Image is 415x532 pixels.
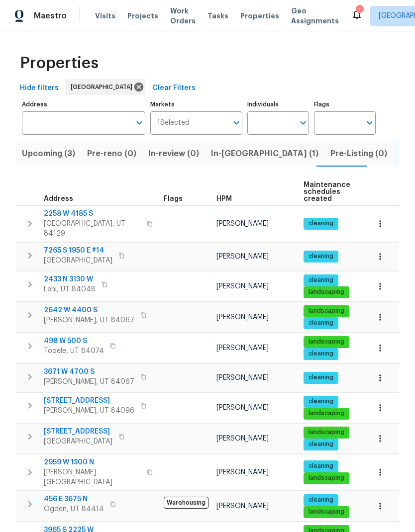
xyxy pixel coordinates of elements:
span: 2433 N 3130 W [44,274,96,284]
span: Geo Assignments [291,6,339,26]
button: Open [296,116,310,130]
button: Open [229,116,243,130]
span: [PERSON_NAME] [216,345,269,352]
span: landscaping [305,288,348,296]
span: Pre-reno (0) [87,147,136,161]
span: [STREET_ADDRESS] [44,427,112,437]
span: Address [44,195,73,202]
span: [STREET_ADDRESS] [44,396,134,406]
span: Properties [20,58,99,68]
span: Warehousing [164,497,208,509]
span: cleaning [305,350,337,358]
span: landscaping [305,508,348,516]
span: Pre-Listing (0) [330,147,387,161]
span: 498 W 500 S [44,336,104,346]
span: Lehi, UT 84048 [44,284,96,294]
span: In-[GEOGRAPHIC_DATA] (1) [211,147,318,161]
span: landscaping [305,428,348,437]
span: cleaning [305,462,337,470]
span: [GEOGRAPHIC_DATA], UT 84129 [44,219,141,239]
span: Work Orders [170,6,196,26]
span: 2959 W 1300 N [44,457,141,467]
span: cleaning [305,276,337,284]
span: [PERSON_NAME] [216,435,269,442]
span: [PERSON_NAME], UT 84067 [44,377,134,387]
label: Individuals [247,101,309,107]
span: [GEOGRAPHIC_DATA] [71,82,136,92]
span: landscaping [305,474,348,482]
span: [GEOGRAPHIC_DATA] [44,256,112,266]
span: [PERSON_NAME] [216,283,269,290]
span: 456 E 3675 N [44,494,104,504]
label: Markets [150,101,243,107]
div: 1 [356,6,363,16]
span: Maintenance schedules created [304,181,350,202]
div: [GEOGRAPHIC_DATA] [66,79,145,95]
span: [PERSON_NAME] [216,220,269,227]
span: 3671 W 4700 S [44,367,134,377]
span: [PERSON_NAME] [216,374,269,381]
span: [PERSON_NAME] [216,404,269,411]
span: cleaning [305,252,337,261]
button: Open [132,116,146,130]
span: HPM [216,195,232,202]
button: Hide filters [16,79,63,97]
span: Ogden, UT 84414 [44,504,104,514]
button: Clear Filters [148,79,200,97]
span: In-review (0) [148,147,199,161]
span: 2258 W 4185 S [44,209,141,219]
span: cleaning [305,397,337,406]
span: [PERSON_NAME] [216,253,269,260]
span: 7265 S 1950 E #14 [44,246,112,256]
span: Tasks [207,12,228,19]
span: Properties [240,11,279,21]
span: landscaping [305,307,348,315]
label: Address [22,101,145,107]
span: [GEOGRAPHIC_DATA] [44,437,112,446]
span: Tooele, UT 84074 [44,346,104,356]
span: Upcoming (3) [22,147,75,161]
button: Open [363,116,377,130]
span: 1 Selected [157,119,190,127]
span: landscaping [305,409,348,418]
span: cleaning [305,219,337,228]
span: cleaning [305,440,337,448]
span: cleaning [305,319,337,327]
label: Flags [314,101,376,107]
span: landscaping [305,338,348,346]
span: cleaning [305,373,337,382]
span: [PERSON_NAME], UT 84067 [44,315,134,325]
span: [PERSON_NAME], UT 84096 [44,406,134,416]
span: Flags [164,195,183,202]
span: [PERSON_NAME] [216,469,269,476]
span: Maestro [34,11,67,21]
span: cleaning [305,496,337,504]
span: Clear Filters [152,82,196,94]
span: [PERSON_NAME] [216,503,269,510]
span: Projects [127,11,158,21]
span: 2642 W 4400 S [44,305,134,315]
span: [PERSON_NAME][GEOGRAPHIC_DATA] [44,467,141,487]
span: [PERSON_NAME] [216,314,269,321]
span: Visits [95,11,115,21]
span: Hide filters [20,82,59,94]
